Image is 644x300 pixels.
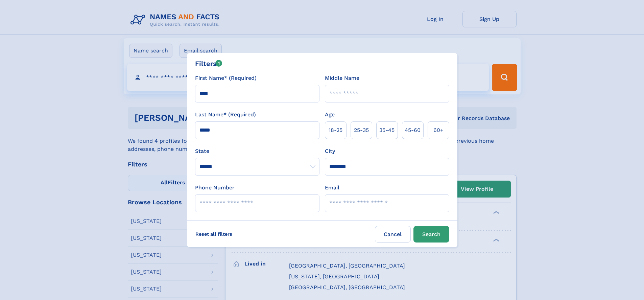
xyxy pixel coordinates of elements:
[325,111,335,119] label: Age
[195,147,319,155] label: State
[379,126,395,134] span: 35‑45
[413,226,449,243] button: Search
[405,126,421,134] span: 45‑60
[195,74,257,82] label: First Name* (Required)
[433,126,444,134] span: 60+
[354,126,369,134] span: 25‑35
[191,226,237,242] label: Reset all filters
[325,184,339,192] label: Email
[195,59,222,69] div: Filters
[375,226,411,243] label: Cancel
[195,111,256,119] label: Last Name* (Required)
[325,147,335,155] label: City
[329,126,342,134] span: 18‑25
[195,184,235,192] label: Phone Number
[325,74,359,82] label: Middle Name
